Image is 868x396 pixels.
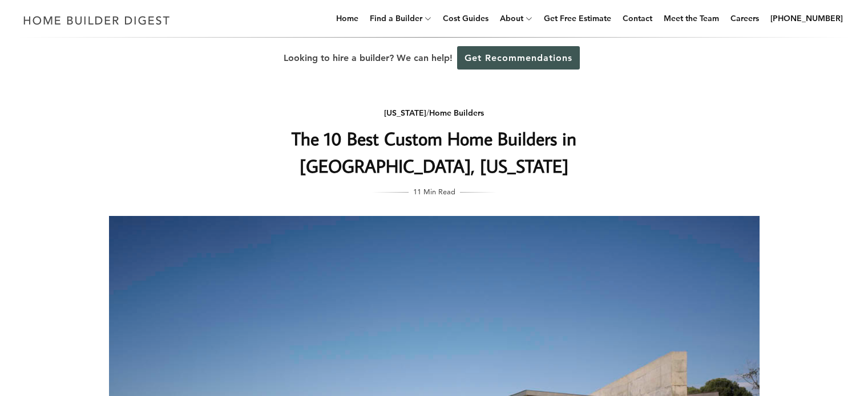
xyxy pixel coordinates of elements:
a: [US_STATE] [384,108,426,118]
a: Get Recommendations [457,46,580,70]
span: 11 Min Read [413,185,455,198]
h1: The 10 Best Custom Home Builders in [GEOGRAPHIC_DATA], [US_STATE] [207,125,662,179]
a: Home Builders [429,108,484,118]
div: / [207,106,662,120]
img: Home Builder Digest [18,9,175,31]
